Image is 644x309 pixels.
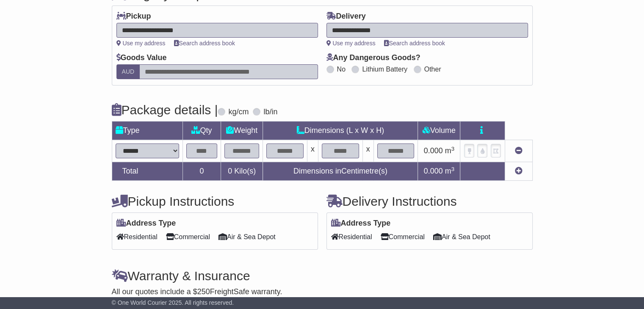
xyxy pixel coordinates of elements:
label: No [337,65,345,73]
label: Address Type [116,219,176,228]
h4: Package details | [112,103,218,117]
td: Kilo(s) [221,162,263,181]
td: Dimensions (L x W x H) [263,121,418,140]
a: Search address book [384,40,445,47]
a: Use my address [326,40,376,47]
span: 0 [228,167,232,175]
span: 250 [197,287,210,296]
label: Other [424,65,441,73]
span: m [445,167,455,175]
span: Residential [116,230,158,243]
span: 0.000 [424,146,443,155]
h4: Delivery Instructions [326,194,533,208]
span: © One World Courier 2025. All rights reserved. [112,299,234,306]
td: Dimensions in Centimetre(s) [263,162,418,181]
td: x [362,140,373,162]
td: Type [112,121,182,140]
sup: 3 [451,146,455,152]
a: Use my address [116,40,166,47]
td: 0 [182,162,221,181]
span: Air & Sea Depot [218,230,276,243]
td: Weight [221,121,263,140]
td: Qty [182,121,221,140]
sup: 3 [451,166,455,172]
label: lb/in [263,108,277,117]
label: Address Type [331,219,391,228]
td: x [307,140,318,162]
a: Add new item [515,167,522,175]
td: Total [112,162,182,181]
div: All our quotes include a $ FreightSafe warranty. [112,287,533,297]
span: m [445,146,455,155]
a: Remove this item [515,146,522,155]
label: Pickup [116,12,151,21]
span: Air & Sea Depot [433,230,490,243]
label: kg/cm [228,108,249,117]
span: Commercial [166,230,210,243]
label: Lithium Battery [362,65,407,73]
label: Goods Value [116,53,167,63]
span: Commercial [381,230,425,243]
span: Residential [331,230,372,243]
h4: Pickup Instructions [112,194,318,208]
td: Volume [418,121,460,140]
label: Any Dangerous Goods? [326,53,420,63]
h4: Warranty & Insurance [112,269,533,283]
label: Delivery [326,12,366,21]
label: AUD [116,64,140,79]
a: Search address book [174,40,235,47]
span: 0.000 [424,167,443,175]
